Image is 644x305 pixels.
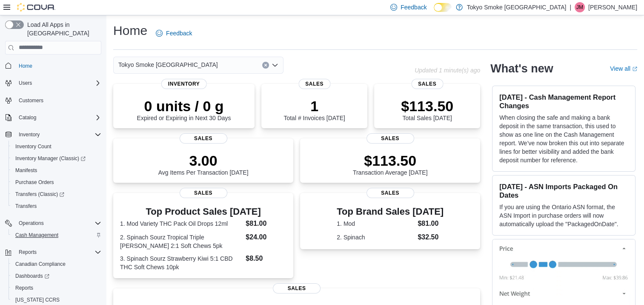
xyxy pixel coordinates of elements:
a: Dashboards [9,270,105,282]
dd: $81.00 [246,219,286,229]
button: Operations [2,217,105,229]
p: If you are using the Ontario ASN format, the ASN Import in purchase orders will now automatically... [499,203,628,228]
h3: Top Product Sales [DATE] [120,207,286,217]
button: Customers [2,94,105,106]
span: Customers [15,95,101,106]
button: Manifests [9,164,105,176]
a: Inventory Manager (Classic) [12,153,89,164]
button: Reports [2,246,105,258]
a: Cash Management [12,230,62,240]
button: Open list of options [272,62,278,69]
span: Users [19,80,32,86]
span: Canadian Compliance [12,259,101,269]
span: Purchase Orders [12,177,101,187]
a: Reports [12,283,37,293]
button: Clear input [262,62,269,69]
a: Inventory Count [12,141,55,152]
button: Cash Management [9,229,105,241]
a: Feedback [152,25,195,42]
a: Canadian Compliance [12,259,69,269]
span: Reports [19,249,37,256]
p: $113.50 [353,152,428,169]
button: Catalog [15,112,40,123]
span: Dark Mode [434,12,434,12]
span: Dashboards [12,271,101,281]
button: Transfers [9,200,105,212]
span: Transfers [15,203,37,210]
span: Load All Apps in [GEOGRAPHIC_DATA] [24,20,101,37]
span: Purchase Orders [15,179,54,186]
span: Inventory Manager (Classic) [15,155,86,162]
button: Reports [9,282,105,294]
span: Feedback [401,3,426,12]
p: [PERSON_NAME] [588,2,637,12]
dt: 3. Spinach Sourz Strawberry Kiwi 5:1 CBD THC Soft Chews 10pk [120,254,242,271]
span: Inventory [15,129,101,140]
button: Inventory Count [9,141,105,152]
span: Reports [15,285,33,291]
button: Purchase Orders [9,176,105,188]
div: Jordan McKay [575,2,585,12]
span: Transfers [12,201,101,211]
span: Inventory [161,79,207,89]
h3: [DATE] - Cash Management Report Changes [499,93,628,110]
a: Home [15,61,36,71]
span: Operations [19,220,44,227]
span: Manifests [12,165,101,176]
span: Cash Management [12,230,101,240]
span: Home [15,60,101,71]
p: | [570,2,571,12]
a: Transfers (Classic) [9,188,105,200]
a: Transfers (Classic) [12,189,68,199]
p: 1 [283,98,345,115]
div: Total # Invoices [DATE] [283,98,345,121]
h1: Home [113,22,147,39]
p: Tokyo Smoke [GEOGRAPHIC_DATA] [467,2,567,12]
button: Operations [15,218,47,228]
span: Cash Management [15,232,58,239]
dd: $81.00 [418,219,444,229]
span: Customers [19,97,43,104]
span: Sales [298,79,330,89]
h3: Top Brand Sales [DATE] [337,207,444,217]
a: Transfers [12,201,40,211]
span: Catalog [15,112,101,123]
p: $113.50 [401,98,453,115]
p: 3.00 [158,152,249,169]
span: Inventory Count [12,141,101,152]
a: Dashboards [12,271,53,281]
div: Expired or Expiring in Next 30 Days [137,98,231,121]
a: Customers [15,95,47,106]
button: Canadian Compliance [9,258,105,270]
button: Home [2,60,105,72]
span: Canadian Compliance [15,261,66,268]
span: Transfers (Classic) [12,189,101,199]
button: Catalog [2,112,105,124]
span: Sales [273,283,321,293]
span: Dashboards [15,273,49,279]
span: Sales [180,188,227,198]
span: Washington CCRS [12,295,101,305]
button: Users [2,77,105,89]
span: Sales [411,79,443,89]
span: Sales [180,133,227,144]
dd: $8.50 [246,253,286,264]
span: Operations [15,218,101,228]
div: Transaction Average [DATE] [353,152,428,176]
h3: [DATE] - ASN Imports Packaged On Dates [499,182,628,199]
span: Home [19,63,32,69]
span: JM [576,2,583,12]
span: Feedback [166,29,192,37]
a: [US_STATE] CCRS [12,295,63,305]
dt: 1. Mod [337,219,414,228]
button: Inventory [15,129,43,140]
button: Users [15,78,35,88]
svg: External link [632,66,637,72]
span: Manifests [15,167,37,174]
span: Transfers (Classic) [15,191,64,198]
input: Dark Mode [434,3,452,12]
div: Total Sales [DATE] [401,98,453,121]
dt: 1. Mod Variety THC Pack Oil Drops 12ml [120,219,242,228]
p: When closing the safe and making a bank deposit in the same transaction, this used to show as one... [499,113,628,164]
span: Reports [15,247,101,257]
